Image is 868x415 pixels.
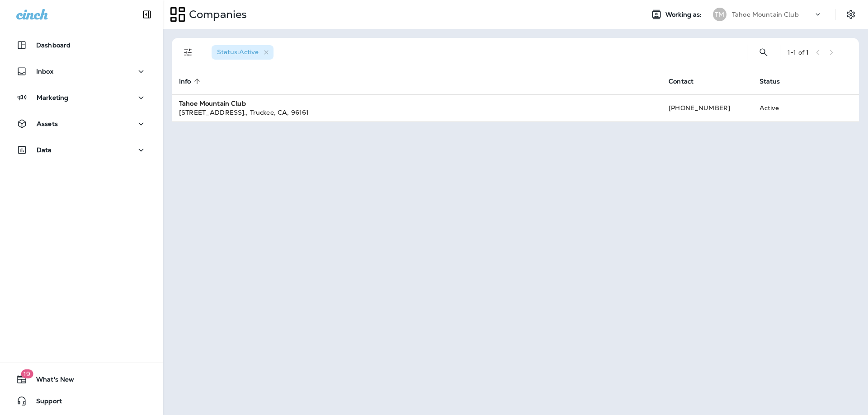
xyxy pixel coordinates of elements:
[36,68,53,75] p: Inbox
[9,392,154,410] button: Support
[37,120,58,127] p: Assets
[217,48,259,56] span: Status : Active
[179,78,191,85] span: Info
[669,78,693,85] span: Contact
[732,11,799,18] p: Tahoe Mountain Club
[752,94,810,121] td: Active
[713,8,726,21] div: TM
[37,94,68,101] p: Marketing
[9,36,154,54] button: Dashboard
[788,49,809,56] div: 1 - 1 of 1
[9,115,154,133] button: Assets
[37,146,52,154] p: Data
[179,99,246,107] strong: Tahoe Mountain Club
[669,77,705,85] span: Contact
[134,5,160,23] button: Collapse Sidebar
[27,397,62,408] span: Support
[212,45,274,60] div: Status:Active
[9,89,154,107] button: Marketing
[27,376,74,387] span: What's New
[36,42,71,49] p: Dashboard
[759,78,780,85] span: Status
[179,77,203,85] span: Info
[9,62,154,80] button: Inbox
[759,77,792,85] span: Status
[179,43,197,61] button: Filters
[9,141,154,159] button: Data
[21,369,33,378] span: 19
[9,370,154,388] button: 19What's New
[665,11,704,19] span: Working as:
[185,8,247,21] p: Companies
[661,94,752,121] td: [PHONE_NUMBER]
[843,6,859,23] button: Settings
[755,43,773,61] button: Search Companies
[179,108,654,117] div: [STREET_ADDRESS]. , Truckee , CA , 96161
